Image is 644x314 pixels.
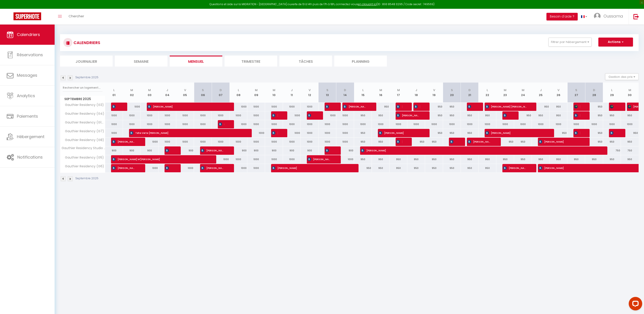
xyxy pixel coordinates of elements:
[17,52,43,58] span: Réservations
[130,129,242,137] span: Tehe Verte [PERSON_NAME]
[379,129,420,137] span: [PERSON_NAME]
[358,2,377,6] a: en cliquant ici
[105,129,123,137] div: 1000
[123,103,141,111] div: 1000
[468,137,491,146] span: [PERSON_NAME]
[230,155,247,164] div: 1000
[105,120,123,128] div: 1000
[443,164,461,172] div: 950
[425,164,443,172] div: 950
[65,9,87,25] a: Chercher
[574,102,580,111] span: [PERSON_NAME]
[425,129,443,137] div: 950
[113,88,115,92] abbr: L
[283,138,301,146] div: 1000
[450,137,456,146] span: [PERSON_NAME]
[123,146,141,155] div: 900
[621,120,639,128] div: 1000
[575,88,577,92] abbr: S
[514,120,532,128] div: 1000
[372,164,390,172] div: 950
[247,155,265,164] div: 1000
[604,13,623,19] span: Oussama
[176,138,194,146] div: 1000
[425,111,443,120] div: 950
[17,113,38,119] span: Paiements
[176,83,194,103] th: 05
[496,83,514,103] th: 23
[105,111,123,120] div: 1000
[603,146,621,155] div: 750
[326,88,328,92] abbr: S
[379,88,382,92] abbr: M
[585,138,603,146] div: 950
[60,56,113,67] li: Journalier
[487,88,488,92] abbr: L
[212,83,230,103] th: 07
[532,83,550,103] th: 25
[468,88,471,92] abbr: D
[598,38,633,47] button: Actions
[461,129,479,137] div: 950
[334,56,387,67] li: Planning
[591,9,629,25] a: ... Oussama
[265,138,283,146] div: 1000
[123,120,141,128] div: 1000
[372,83,390,103] th: 16
[112,102,118,111] span: [PERSON_NAME]
[61,103,105,108] span: Gauthier Residency (G3)
[343,102,367,111] span: [PERSON_NAME]
[451,88,453,92] abbr: S
[372,120,390,128] div: 1000
[17,32,40,37] span: Calendriers
[61,120,106,125] span: Gauthier Residency (G10)
[325,102,331,111] span: [PERSON_NAME] [PERSON_NAME]
[308,111,313,120] span: [PERSON_NAME]
[397,88,400,92] abbr: M
[354,83,372,103] th: 15
[212,138,230,146] div: 1000
[17,93,35,99] span: Analytics
[621,155,639,164] div: 950
[372,111,390,120] div: 950
[585,120,603,128] div: 1000
[61,164,105,169] span: Gauthier Residency (G6)
[291,88,293,92] abbr: J
[407,155,425,164] div: 950
[603,83,621,103] th: 29
[621,111,639,120] div: 950
[496,120,514,128] div: 1000
[522,88,524,92] abbr: M
[396,137,402,146] span: [PERSON_NAME]
[585,129,603,137] div: 950
[148,88,151,92] abbr: M
[390,120,407,128] div: 1000
[319,83,336,103] th: 13
[396,102,402,111] span: [PERSON_NAME]
[17,134,45,139] span: Hébergement
[628,88,631,92] abbr: M
[230,83,247,103] th: 08
[255,88,258,92] abbr: M
[279,56,332,67] li: Tâches
[550,155,567,164] div: 950
[147,102,224,111] span: [PERSON_NAME]
[225,56,277,67] li: Trimestre
[308,155,331,164] span: [PERSON_NAME]
[574,111,580,120] span: [PERSON_NAME]
[176,111,194,120] div: 1000
[336,83,354,103] th: 14
[158,138,176,146] div: 1000
[585,111,603,120] div: 950
[567,120,585,128] div: 1000
[610,129,616,137] span: [PERSON_NAME]
[165,164,171,172] span: [PERSON_NAME]
[336,138,354,146] div: 1000
[425,155,443,164] div: 950
[539,137,580,146] span: [PERSON_NAME]
[230,103,247,111] div: 1000
[247,111,265,120] div: 1000
[372,138,390,146] div: 950
[301,103,319,111] div: 1000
